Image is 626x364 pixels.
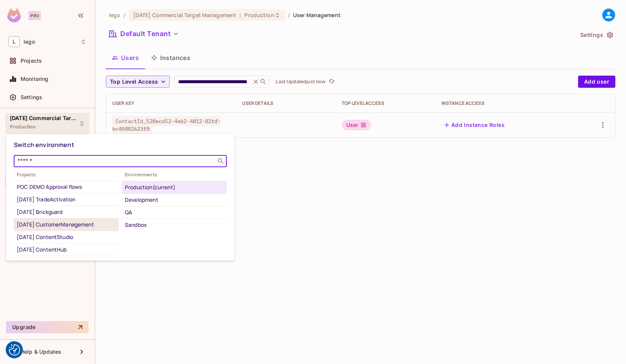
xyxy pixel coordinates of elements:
div: [DATE] CustomerManagement [17,220,116,229]
div: POC DEMO Approval flows [17,182,116,191]
div: Production (current) [125,183,224,192]
div: [DATE] Brickguard [17,207,116,217]
button: Consent Preferences [9,344,20,356]
div: [DATE] ContentHub [17,245,116,254]
div: Development [125,195,224,204]
div: QA [125,208,224,217]
div: Sandbox [125,220,224,229]
img: Revisit consent button [9,344,20,356]
span: Projects [14,172,119,178]
div: [DATE] TradeActivation [17,195,116,204]
div: [DATE] ContentStudio [17,233,116,242]
span: Environments [122,172,227,178]
span: Switch environment [14,141,74,149]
